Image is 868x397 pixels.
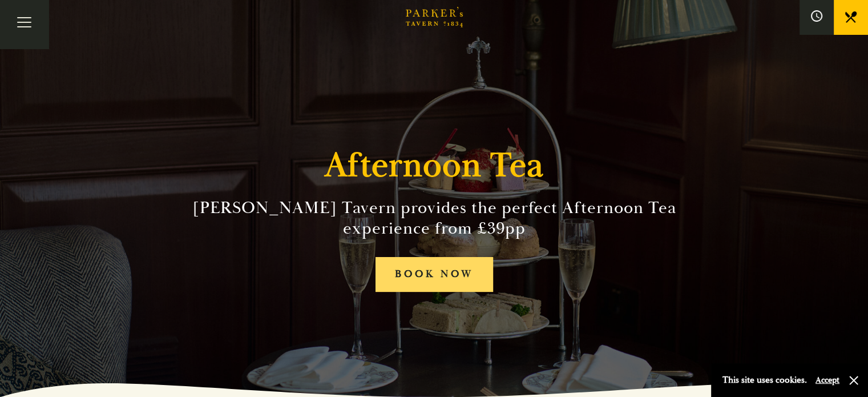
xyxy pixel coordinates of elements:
h2: [PERSON_NAME] Tavern provides the perfect Afternoon Tea experience from £39pp [174,198,695,239]
h1: Afternoon Tea [325,145,544,186]
button: Accept [815,375,839,386]
p: This site uses cookies. [722,372,807,388]
a: BOOK NOW [376,257,493,292]
button: Close and accept [848,375,859,386]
